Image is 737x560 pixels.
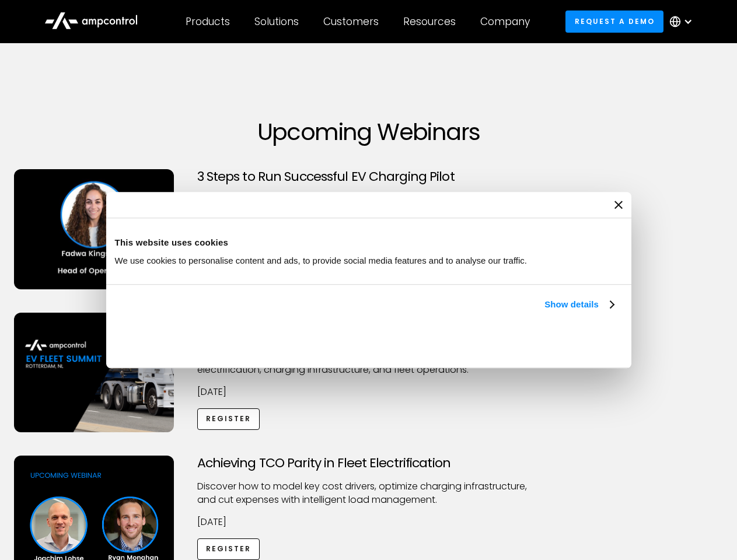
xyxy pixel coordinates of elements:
[197,516,540,528] p: [DATE]
[565,10,663,32] a: Request a demo
[197,169,540,184] h3: 3 Steps to Run Successful EV Charging Pilot
[197,480,540,506] p: Discover how to model key cost drivers, optimize charging infrastructure, and cut expenses with i...
[403,15,456,28] div: Resources
[197,538,260,560] a: Register
[323,15,379,28] div: Customers
[14,118,724,146] h1: Upcoming Webinars
[480,15,530,28] div: Company
[115,256,528,265] span: We use cookies to personalise content and ads, to provide social media features and to analyse ou...
[186,15,230,28] div: Products
[254,15,299,28] div: Solutions
[115,236,623,250] div: This website uses cookies
[450,325,618,359] button: Okay
[197,408,260,430] a: Register
[197,386,540,398] p: [DATE]
[544,297,613,311] a: Show details
[614,201,623,209] button: Close banner
[197,456,540,471] h3: Achieving TCO Parity in Fleet Electrification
